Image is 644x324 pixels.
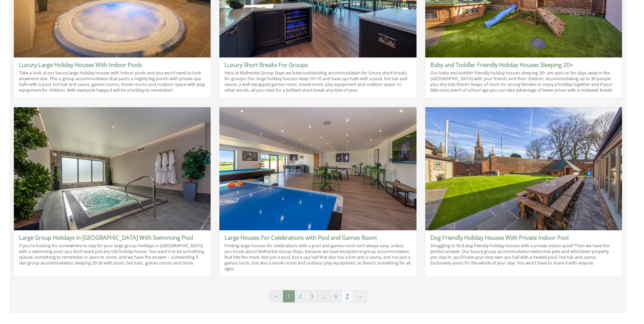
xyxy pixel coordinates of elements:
[425,107,622,230] img: 'Dog Friendly Holiday Houses With Private Indoor Pool' - Holiday Ideas
[283,290,295,302] span: 1
[219,70,416,93] p: Here at Malherbie Group Stays we have outstanding accommodation for luxury short breaks for group...
[14,70,211,93] p: Take a look at our luxury large holiday houses with indoor pools and you won’t need to look anywh...
[224,61,308,69] a: Luxury Short Breaks For Groups
[425,70,622,93] p: Our baby and toddler friendly holiday houses sleeping 20+ are spot on for days away in the [GEOGR...
[306,290,318,302] a: 3
[14,107,211,230] img: 'Large Group Holidays in Somerset With Swimming Pool' - Holiday Ideas
[294,290,306,302] a: 2
[14,243,211,266] p: If you’re looking for somewhere to stay for your large group holidays in [GEOGRAPHIC_DATA] with a...
[19,234,193,241] a: Large Group Holidays in [GEOGRAPHIC_DATA] With Swimming Pool
[425,243,622,266] p: Struggling to find dog friendly holiday houses with a private indoor pool? Then we have the perfe...
[430,234,569,241] a: Dog Friendly Holiday Houses With Private Indoor Pool
[219,243,416,272] p: Finding large houses for celebrations with a pool and games room isn’t always easy, unless you kn...
[19,61,142,69] a: Luxury Large Holiday Houses With Indoor Pools
[341,290,353,302] a: 7
[224,234,377,241] a: Large Houses For Celebrations with Pool and Games Room
[330,290,342,302] a: 6
[219,107,416,230] img: 'Large Houses For Celebrations with Pool and Games Room' - Holiday Ideas
[353,290,367,302] a: →
[430,61,573,69] a: Baby and Toddler Friendly Holiday Houses Sleeping 20+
